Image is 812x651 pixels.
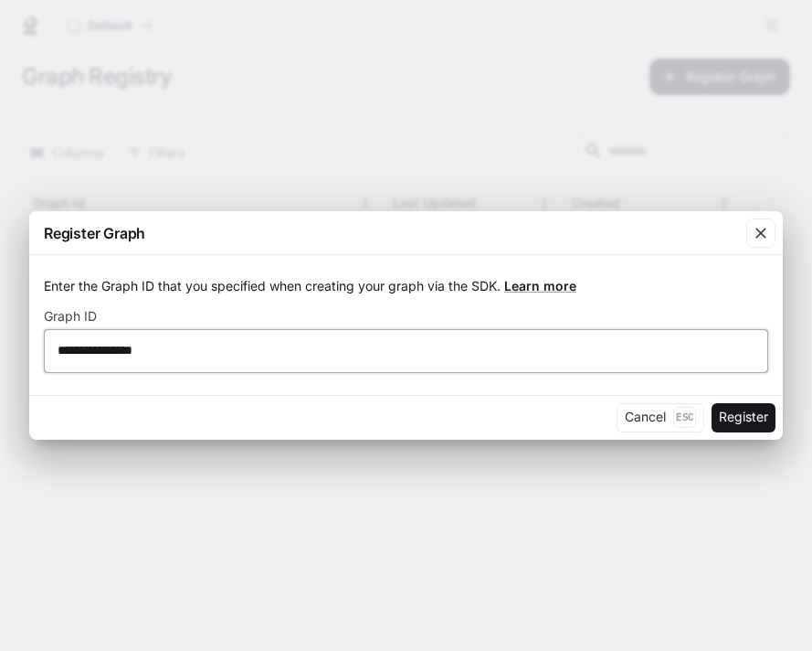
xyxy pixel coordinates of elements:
p: Graph ID [44,310,97,323]
a: Learn more [504,278,576,293]
p: Enter the Graph ID that you specified when creating your graph via the SDK. [44,277,768,295]
p: Esc [673,407,696,427]
button: CancelEsc [617,403,704,432]
button: Register [712,403,775,432]
p: Register Graph [44,222,145,244]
